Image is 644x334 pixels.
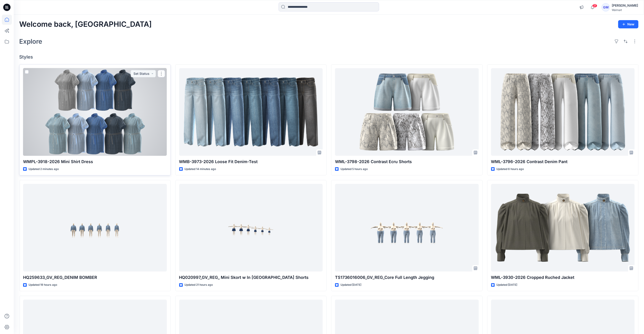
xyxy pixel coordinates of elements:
a: TS1736016006_GV_REG_Core Full Length Jegging [335,184,479,272]
p: Updated 14 minutes ago [185,167,216,172]
a: HQ020997_GV_REG_ Mini Skort w In Jersey Shorts [179,184,323,272]
p: Updated [DATE] [341,283,361,287]
p: WML-3930-2026 Cropped Ruched Jacket [491,274,635,281]
a: HQ259633_GV_REG_DENIM BOMBER [23,184,167,272]
div: GM [602,3,610,11]
p: WML-3798-2026 Contrast Ecru Shorts [335,159,479,165]
a: WMB-3973-2026 Loose Fit Denim-Test [179,68,323,156]
p: WML-3796-2026 Contrast Denim Pant [491,159,635,165]
p: Updated 5 hours ago [341,167,368,172]
p: Updated 6 hours ago [497,167,524,172]
h4: Styles [19,54,639,60]
a: WML-3798-2026 Contrast Ecru Shorts [335,68,479,156]
p: Updated [DATE] [497,283,517,287]
p: HQ259633_GV_REG_DENIM BOMBER [23,274,167,281]
div: [PERSON_NAME] [612,3,638,8]
a: WML-3930-2026 Cropped Ruched Jacket [491,184,635,272]
p: Updated 21 hours ago [185,283,213,287]
a: WML-3796-2026 Contrast Denim Pant [491,68,635,156]
p: WMPL-3918-2026 Mini Shirt Dress [23,159,167,165]
a: WMPL-3918-2026 Mini Shirt Dress [23,68,167,156]
p: TS1736016006_GV_REG_Core Full Length Jegging [335,274,479,281]
h2: Welcome back, [GEOGRAPHIC_DATA] [19,20,152,29]
p: HQ020997_GV_REG_ Mini Skort w In [GEOGRAPHIC_DATA] Shorts [179,274,323,281]
p: Updated 2 minutes ago [29,167,59,172]
div: Walmart [612,8,638,12]
p: Updated 19 hours ago [29,283,57,287]
span: 21 [592,4,597,8]
p: WMB-3973-2026 Loose Fit Denim-Test [179,159,323,165]
button: New [618,20,639,28]
h2: Explore [19,38,42,45]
